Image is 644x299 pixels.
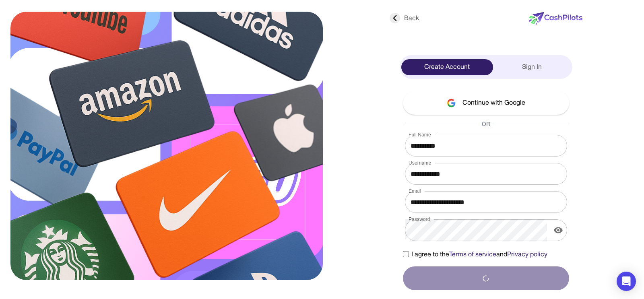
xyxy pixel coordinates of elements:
[409,216,430,223] label: Password
[10,12,323,280] img: sign-up.svg
[449,252,496,258] a: Terms of service
[409,188,421,194] label: Email
[390,14,419,23] div: Back
[411,250,547,260] span: I agree to the and
[403,91,569,115] button: Continue with Google
[403,251,409,257] input: I agree to theTerms of serviceandPrivacy policy
[550,222,566,238] button: display the password
[447,99,456,107] img: google-logo.svg
[401,59,493,75] div: Create Account
[617,272,636,291] div: Open Intercom Messenger
[493,59,571,75] div: Sign In
[529,12,582,25] img: new-logo.svg
[507,252,547,258] a: Privacy policy
[409,159,431,166] label: Username
[409,131,431,138] label: Full Name
[479,121,493,129] span: OR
